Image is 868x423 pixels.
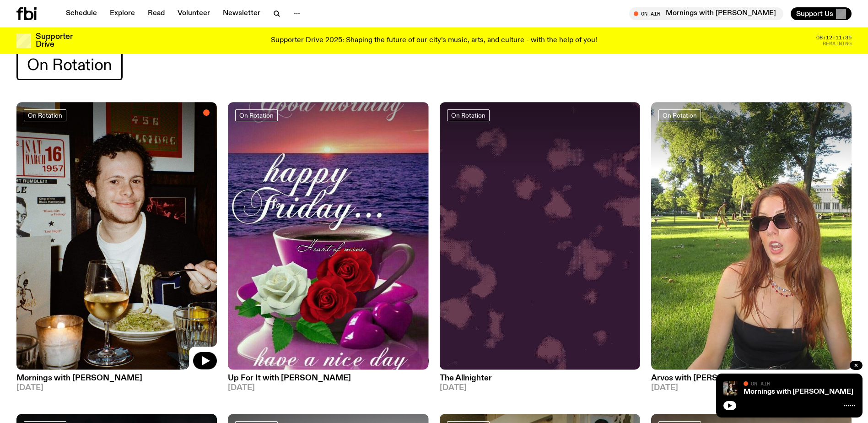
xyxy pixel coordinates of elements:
a: The Allnighter[DATE] [440,370,640,392]
span: On Rotation [28,112,62,119]
span: [DATE] [228,384,428,392]
span: On Rotation [451,112,485,119]
a: Volunteer [172,7,216,20]
a: Read [142,7,170,20]
a: Schedule [60,7,102,20]
button: Support Us [791,7,852,20]
span: On Rotation [663,112,697,119]
span: [DATE] [651,384,852,392]
a: Up For It with [PERSON_NAME][DATE] [228,370,428,392]
button: On AirMornings with [PERSON_NAME] [629,7,783,20]
span: Remaining [823,41,852,46]
h3: The Allnighter [440,374,640,382]
span: [DATE] [16,384,217,392]
h3: Supporter Drive [36,33,72,49]
a: On Rotation [24,109,66,121]
a: Mornings with [PERSON_NAME] [744,388,853,396]
span: On Rotation [239,112,274,119]
img: Lizzie Bowles is sitting in a bright green field of grass, with dark sunglasses and a black top. ... [651,102,852,369]
span: On Rotation [27,56,112,74]
a: Mornings with [PERSON_NAME][DATE] [16,370,217,392]
a: On Rotation [447,109,490,121]
span: 08:12:11:35 [816,35,852,40]
p: Supporter Drive 2025: Shaping the future of our city’s music, arts, and culture - with the help o... [271,37,597,45]
a: On Rotation [658,109,701,121]
span: Support Us [796,10,833,18]
a: Newsletter [217,7,266,20]
a: Arvos with [PERSON_NAME][DATE] [651,370,852,392]
img: Sam blankly stares at the camera, brightly lit by a camera flash wearing a hat collared shirt and... [723,381,738,396]
span: [DATE] [440,384,640,392]
h3: Up For It with [PERSON_NAME] [228,374,428,382]
a: On Rotation [235,109,278,121]
span: On Air [751,380,770,386]
h3: Arvos with [PERSON_NAME] [651,374,852,382]
a: Explore [104,7,140,20]
h3: Mornings with [PERSON_NAME] [16,374,217,382]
